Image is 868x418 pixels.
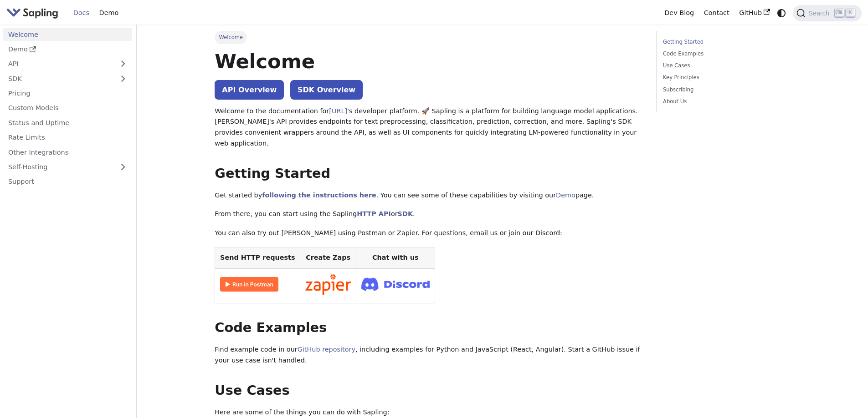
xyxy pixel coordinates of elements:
h2: Getting Started [215,166,643,182]
h1: Welcome [215,49,643,74]
span: Welcome [215,31,247,44]
a: Key Principles [663,73,786,82]
a: Sapling.ai [6,6,62,20]
a: SDK [398,210,413,217]
span: Search [806,10,835,17]
nav: Breadcrumbs [215,31,643,44]
a: [URL] [329,107,347,115]
img: Connect in Zapier [305,274,351,295]
img: Run in Postman [220,277,278,292]
p: Here are some of the things you can do with Sapling: [215,407,643,418]
a: Dev Blog [659,6,699,20]
a: Status and Uptime [3,116,132,129]
a: API Overview [215,80,284,100]
a: Docs [68,6,94,20]
kbd: K [846,9,855,17]
a: About Us [663,97,786,106]
a: Demo [94,6,123,20]
th: Send HTTP requests [215,247,300,268]
p: Welcome to the documentation for 's developer platform. 🚀 Sapling is a platform for building lang... [215,106,643,149]
p: Get started by . You can see some of these capabilities by visiting our page. [215,190,643,201]
a: Pricing [3,87,132,100]
a: Support [3,175,132,188]
a: SDK Overview [290,80,363,100]
button: Search (Ctrl+K) [793,5,861,21]
a: Self-Hosting [3,161,132,174]
a: HTTP API [357,210,391,217]
p: From there, you can start using the Sapling or . [215,209,643,220]
p: Find example code in our , including examples for Python and JavaScript (React, Angular). Start a... [215,344,643,366]
th: Chat with us [356,247,435,268]
a: Getting Started [663,38,786,46]
button: Expand sidebar category 'SDK' [114,72,132,85]
a: Other Integrations [3,146,132,159]
a: Custom Models [3,101,132,115]
a: Welcome [3,28,132,41]
a: Code Examples [663,50,786,58]
h2: Use Cases [215,383,643,399]
a: Contact [699,6,734,20]
img: Sapling.ai [6,6,58,20]
a: Demo [3,43,132,56]
a: API [3,57,114,71]
img: Join Discord [361,275,430,293]
a: Rate Limits [3,131,132,144]
a: Use Cases [663,61,786,70]
a: following the instructions here [262,191,376,199]
a: Subscribing [663,86,786,94]
a: GitHub repository [298,346,355,353]
button: Switch between dark and light mode (currently system mode) [775,6,788,20]
th: Create Zaps [300,247,356,268]
a: Demo [556,191,575,199]
a: SDK [3,72,114,85]
p: You can also try out [PERSON_NAME] using Postman or Zapier. For questions, email us or join our D... [215,228,643,239]
a: GitHub [734,6,775,20]
h2: Code Examples [215,320,643,336]
button: Expand sidebar category 'API' [114,57,132,71]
